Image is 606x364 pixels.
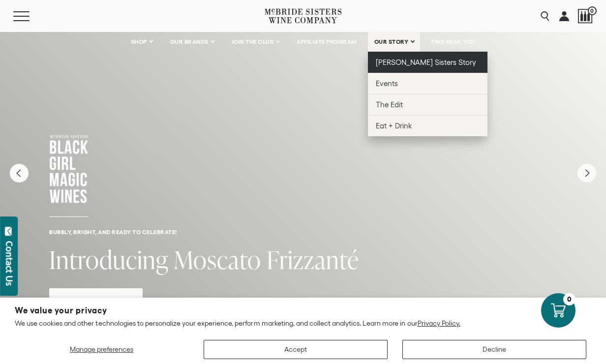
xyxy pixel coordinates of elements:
a: SHOP [124,32,159,52]
span: JOIN THE CLUB [232,38,274,45]
div: Contact Us [4,241,14,286]
span: OUR STORY [374,38,409,45]
span: Manage preferences [70,345,133,353]
span: Moscato [174,243,261,276]
span: [PERSON_NAME] Sisters Story [376,58,477,66]
h6: Bubbly, bright, and ready to celebrate! [49,229,557,235]
p: We use cookies and other technologies to personalize your experience, perform marketing, and coll... [15,319,591,328]
a: JOIN THE CLUB [225,32,286,52]
span: AFFILIATE PROGRAM [297,38,357,45]
span: Introducing [49,243,168,276]
a: [PERSON_NAME] Sisters Story [368,52,487,73]
button: Previous [10,164,29,182]
button: Accept [204,340,388,359]
a: Privacy Policy. [418,319,460,327]
a: FIND NEAR YOU [425,32,482,52]
a: AFFILIATE PROGRAM [290,32,363,52]
a: Eat + Drink [368,115,487,136]
span: The Edit [376,100,403,109]
span: Eat + Drink [376,121,412,130]
span: FIND NEAR YOU [431,38,476,45]
span: SHOP [131,38,148,45]
span: Events [376,79,398,88]
a: The Edit [368,94,487,115]
span: Shop Now [63,295,129,306]
button: Manage preferences [15,340,189,359]
span: Frizzanté [267,243,359,276]
button: Decline [402,340,586,359]
a: Events [368,73,487,94]
span: 0 [588,6,597,15]
h2: We value your privacy [15,306,591,315]
span: OUR BRANDS [170,38,209,45]
a: OUR STORY [368,32,421,52]
a: Shop Now [49,288,143,312]
button: Next [577,164,596,182]
button: Mobile Menu Trigger [13,11,49,21]
div: 0 [563,293,576,305]
a: OUR BRANDS [164,32,220,52]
